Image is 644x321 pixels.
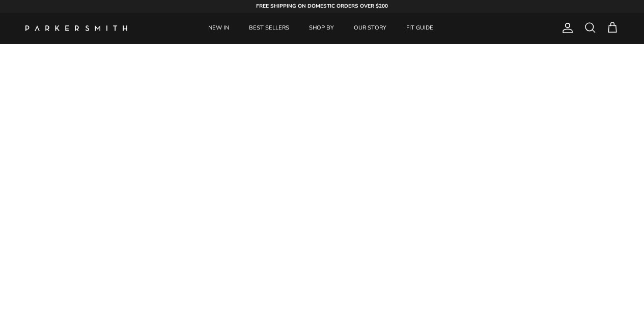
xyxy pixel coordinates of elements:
a: Account [557,22,574,34]
a: NEW IN [199,13,238,44]
div: Primary [152,13,490,44]
a: Parker Smith [25,25,127,31]
strong: FREE SHIPPING ON DOMESTIC ORDERS OVER $200 [256,3,388,10]
a: FIT GUIDE [397,13,442,44]
a: BEST SELLERS [240,13,298,44]
a: OUR STORY [345,13,396,44]
a: SHOP BY [300,13,343,44]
